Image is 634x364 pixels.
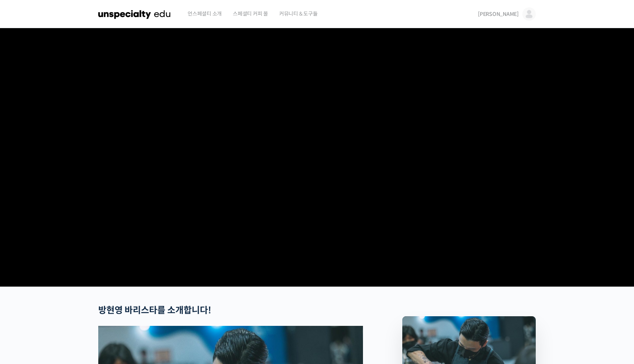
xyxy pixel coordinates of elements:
strong: 방현영 바리스타를 소개합니다 [98,305,208,316]
h2: ! [98,305,363,316]
span: [PERSON_NAME] [478,11,519,17]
